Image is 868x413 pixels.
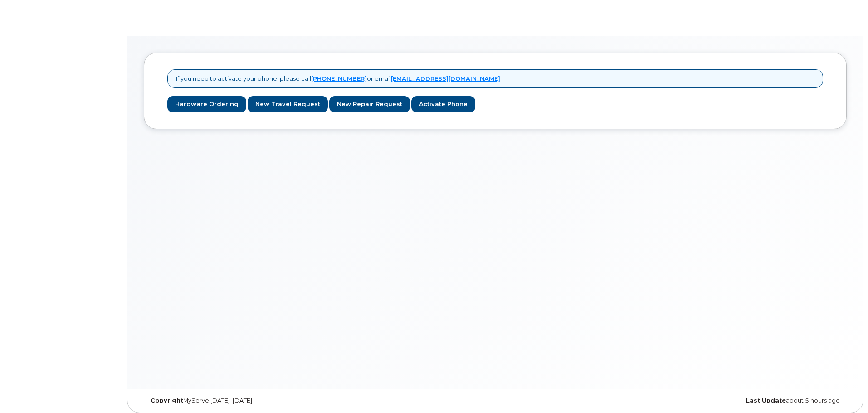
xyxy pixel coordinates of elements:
strong: Last Update [746,397,786,404]
a: Hardware Ordering [167,96,246,113]
a: New Repair Request [329,96,410,113]
a: [EMAIL_ADDRESS][DOMAIN_NAME] [391,75,500,82]
div: about 5 hours ago [612,397,847,404]
a: Activate Phone [411,96,475,113]
p: If you need to activate your phone, please call or email [176,74,500,83]
a: New Travel Request [248,96,328,113]
div: MyServe [DATE]–[DATE] [144,397,378,404]
a: [PHONE_NUMBER] [311,75,367,82]
strong: Copyright [151,397,183,404]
